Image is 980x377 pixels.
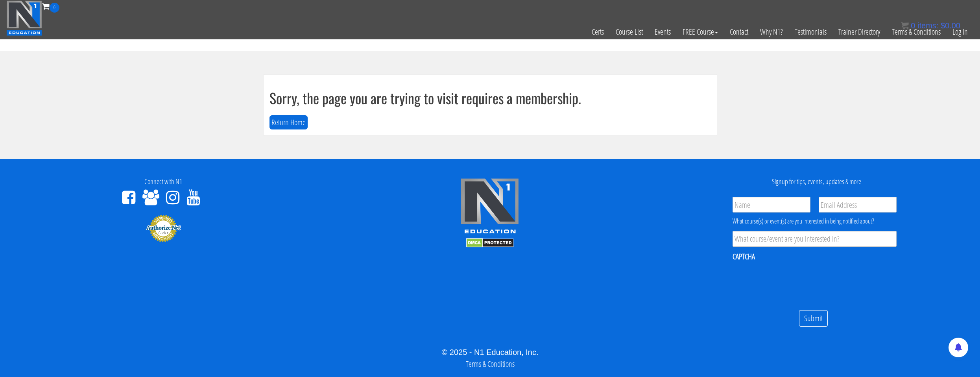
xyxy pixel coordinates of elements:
[6,178,321,186] h4: Connect with N1
[917,21,938,30] span: items:
[466,359,515,369] a: Terms & Conditions
[610,13,649,51] a: Course List
[724,13,754,51] a: Contact
[146,214,181,242] img: Authorize.Net Merchant - Click to Verify
[6,346,974,358] div: © 2025 - N1 Education, Inc.
[754,13,789,51] a: Why N1?
[677,13,724,51] a: FREE Course
[941,21,945,30] span: $
[733,216,897,226] div: What course(s) or event(s) are you interested in being notified about?
[733,267,852,298] iframe: reCAPTCHA
[886,13,947,51] a: Terms & Conditions
[819,197,897,213] input: Email Address
[460,178,519,236] img: n1-edu-logo
[941,21,960,30] bdi: 0.00
[6,0,42,36] img: n1-education
[659,178,974,186] h4: Signup for tips, events, updates & more
[649,13,677,51] a: Events
[901,21,960,30] a: 0 items: $0.00
[947,13,974,51] a: Log In
[733,251,755,262] label: CAPTCHA
[901,22,909,30] img: icon11.png
[789,13,832,51] a: Testimonials
[733,197,810,213] input: Name
[269,115,308,130] button: Return Home
[911,21,915,30] span: 0
[733,231,897,247] input: What course/event are you interested in?
[42,1,59,11] a: 0
[799,310,828,327] input: Submit
[586,13,610,51] a: Certs
[466,238,514,248] img: DMCA.com Protection Status
[269,90,711,106] h1: Sorry, the page you are trying to visit requires a membership.
[50,3,59,13] span: 0
[832,13,886,51] a: Trainer Directory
